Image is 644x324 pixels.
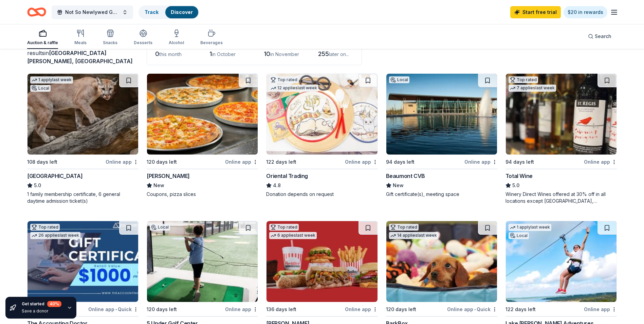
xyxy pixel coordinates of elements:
div: Donation depends on request [266,191,378,198]
div: 7 applies last week [509,85,556,92]
div: Get started [22,301,61,307]
div: 1 apply last week [30,76,73,84]
div: 40 % [47,301,61,307]
div: Beaumont CVB [386,172,425,180]
img: Image for Portillo's [266,221,377,302]
div: 1 family membership certificate, 6 general daytime admission ticket(s) [27,191,139,204]
button: Desserts [134,26,152,49]
img: Image for 5 Under Golf Center [147,221,258,302]
img: Image for BarkBox [386,221,497,302]
img: Image for Oriental Trading [266,74,377,155]
a: Image for Houston Zoo1 applylast weekLocal108 days leftOnline app[GEOGRAPHIC_DATA]5.01 family mem... [27,73,139,204]
div: Online app [345,305,378,313]
span: in October [212,51,236,57]
div: 6 applies last week [269,232,317,239]
button: Alcohol [169,26,184,49]
a: Image for Beaumont CVBLocal94 days leftOnline appBeaumont CVBNewGift certificate(s), meeting space [386,73,497,198]
img: Image for Lake Travis Zipline Adventures [506,221,617,302]
div: [GEOGRAPHIC_DATA] [27,172,82,180]
div: Top rated [509,76,538,83]
div: [PERSON_NAME] [147,172,190,180]
img: Image for Mazzio's [147,74,258,155]
div: Online app [345,158,378,166]
span: Search [595,32,611,40]
img: Image for Beaumont CVB [386,74,497,155]
span: 255 [318,50,329,57]
div: 122 days left [505,305,536,313]
a: Image for Oriental TradingTop rated12 applieslast week122 days leftOnline appOriental Trading4.8D... [266,73,378,198]
div: Local [509,232,529,239]
img: Image for The Accounting Doctor [27,221,138,302]
span: later on... [329,51,349,57]
div: Online app [584,305,617,313]
span: New [393,181,404,190]
span: 1 [209,50,212,57]
div: results [27,49,139,65]
div: Online app [464,158,497,166]
div: Top rated [30,224,60,231]
div: 120 days left [147,158,177,166]
div: Top rated [269,224,299,231]
div: Online app [225,158,258,166]
img: Image for Total Wine [506,74,617,155]
div: Local [150,224,170,231]
div: Meals [74,40,87,46]
div: 12 applies last week [269,85,318,92]
button: Meals [74,26,87,49]
div: Desserts [134,40,152,46]
div: Coupons, pizza slices [147,191,258,198]
button: TrackDiscover [139,5,199,19]
span: 0 [155,50,159,57]
button: Auction & raffle [27,26,58,49]
div: 26 applies last week [30,232,80,239]
div: Online app Quick [447,305,497,313]
div: Local [30,85,51,92]
a: Image for Mazzio's120 days leftOnline app[PERSON_NAME]NewCoupons, pizza slices [147,73,258,198]
span: 10 [264,50,270,57]
div: Beverages [200,40,223,46]
a: Start free trial [510,6,561,18]
span: in November [270,51,299,57]
div: 136 days left [266,305,296,313]
span: in [27,50,133,65]
span: 5.0 [34,181,41,190]
a: $20 in rewards [564,6,607,18]
button: Beverages [200,26,223,49]
div: Winery Direct Wines offered at 30% off in all locations except [GEOGRAPHIC_DATA], [GEOGRAPHIC_DAT... [505,191,617,204]
div: Local [389,76,409,83]
span: • [115,307,117,312]
a: Track [145,9,159,15]
div: Top rated [389,224,419,231]
div: 94 days left [386,158,415,166]
div: Online app [106,158,139,166]
span: Not So Newlywed Game [65,8,119,16]
div: Oriental Trading [266,172,308,180]
div: Save a donor [22,308,61,314]
div: Auction & raffle [27,40,58,46]
div: 120 days left [147,305,177,313]
a: Image for Total WineTop rated7 applieslast week94 days leftOnline appTotal Wine5.0Winery Direct W... [505,73,617,204]
div: Snacks [103,40,117,46]
div: Alcohol [169,40,184,46]
div: 94 days left [505,158,534,166]
span: New [153,181,164,190]
div: Total Wine [505,172,533,180]
a: Discover [171,9,193,15]
span: this month [159,51,182,57]
div: 14 applies last week [389,232,438,239]
span: [GEOGRAPHIC_DATA][PERSON_NAME], [GEOGRAPHIC_DATA] [27,50,133,65]
div: 120 days left [386,305,416,313]
div: 108 days left [27,158,57,166]
span: 4.8 [273,181,281,190]
div: Gift certificate(s), meeting space [386,191,497,198]
button: Search [583,30,617,43]
div: 122 days left [266,158,296,166]
div: Online app [225,305,258,313]
a: Home [27,4,46,20]
button: Not So Newlywed Game [52,5,133,19]
span: • [474,307,476,312]
img: Image for Houston Zoo [27,74,138,155]
div: Top rated [269,76,299,83]
button: Snacks [103,26,117,49]
div: 1 apply last week [509,224,551,231]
